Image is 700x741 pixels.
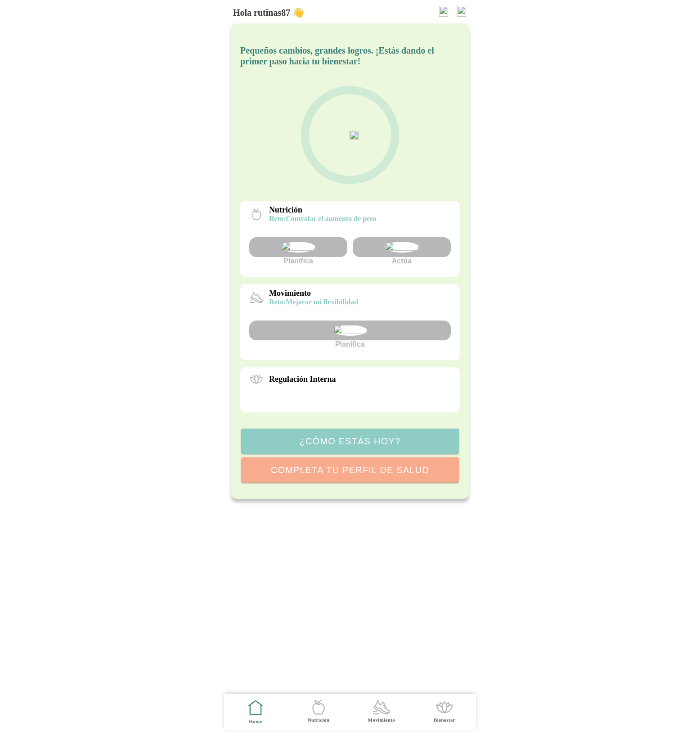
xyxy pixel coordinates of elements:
p: Movimiento [269,289,358,298]
ion-button: ¿Cómo estás hoy? [241,429,459,454]
ion-button: Completa tu perfil de salud [241,457,459,483]
span: reto: [269,215,286,222]
h5: Pequeños cambios, grandes logros. ¡Estás dando el primer paso hacia tu bienestar! [240,45,460,67]
p: Regulación Interna [269,375,336,384]
ion-label: Bienestar [434,717,455,723]
p: Mejorar mi flexibilidad [269,298,358,306]
div: Planifica [249,237,347,265]
p: Nutrición [269,205,377,215]
ion-label: Nutrición [308,717,329,723]
ion-label: Home [249,718,262,725]
h5: Hola rutinas87 👋 [233,7,304,18]
p: Controlar el aumento de peso [269,215,377,223]
ion-label: Movimiento [368,717,395,723]
div: Actúa [353,237,451,265]
span: reto: [269,298,286,306]
div: Planifica [249,321,451,348]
